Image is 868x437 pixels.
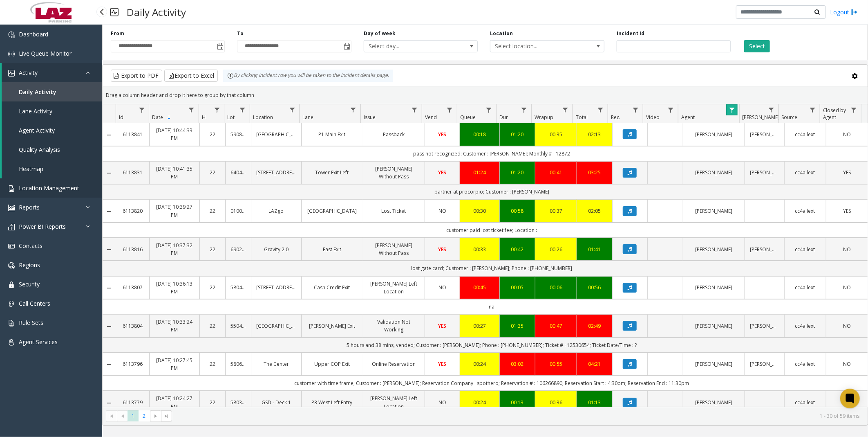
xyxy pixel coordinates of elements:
a: [PERSON_NAME] [750,322,779,330]
a: NO [831,284,863,291]
span: YES [843,169,851,176]
img: 'icon' [8,282,15,288]
span: Dur [499,114,508,121]
span: Regions [19,261,40,269]
a: Collapse Details [103,170,116,176]
a: 00:24 [465,360,494,368]
a: Activity [2,63,102,82]
a: Collapse Details [103,246,116,253]
a: 04:21 [582,360,607,368]
a: Heatmap [2,159,102,178]
div: 00:24 [465,399,494,406]
a: [PERSON_NAME] [750,131,779,138]
div: 00:56 [582,284,607,291]
span: Rule Sets [19,319,43,327]
a: YES [430,169,455,176]
div: 01:24 [465,169,494,176]
a: 00:37 [540,207,572,215]
div: 00:27 [465,322,494,330]
span: NO [843,322,851,329]
a: [PERSON_NAME] [688,246,740,253]
label: From [111,30,124,37]
span: YES [438,360,446,367]
span: Daily Activity [19,88,56,96]
a: [PERSON_NAME] [750,169,779,176]
a: 00:47 [540,322,572,330]
a: Issue Filter Menu [409,104,420,115]
a: 02:13 [582,131,607,138]
a: 01:20 [505,131,530,138]
a: 6113807 [121,284,145,291]
span: Total [576,114,588,121]
a: Cash Credit Exit [306,284,358,291]
span: Live Queue Monitor [19,50,72,57]
a: cc4allext [790,322,821,330]
span: Page 2 [139,410,150,421]
a: YES [430,360,455,368]
span: Select location... [490,41,581,52]
a: 00:05 [505,284,530,291]
span: Go to the last page [161,410,172,422]
a: Collapse Details [103,323,116,330]
a: YES [430,246,455,253]
div: 00:35 [540,131,572,138]
a: Id Filter Menu [136,104,147,115]
div: 00:41 [540,169,572,176]
a: 00:36 [540,399,572,406]
span: Activity [19,69,38,77]
a: Collapse Details [103,132,116,138]
div: 00:18 [465,131,494,138]
a: Parker Filter Menu [765,104,776,115]
span: Vend [425,114,437,121]
a: 03:25 [582,169,607,176]
a: 22 [205,246,220,253]
a: [GEOGRAPHIC_DATA] [256,322,296,330]
td: na [116,299,868,314]
span: Dashboard [19,30,48,38]
div: 00:13 [505,399,530,406]
button: Export to Excel [164,70,218,82]
a: Agent Filter Menu [726,104,737,115]
img: 'icon' [8,51,15,57]
label: To [237,30,244,37]
span: Toggle popup [342,41,351,52]
img: infoIcon.svg [227,72,234,79]
a: Tower Exit Left [306,169,358,176]
span: YES [438,169,446,176]
a: Validation Not Working [368,318,420,333]
a: 6113779 [121,399,145,406]
a: 6113804 [121,322,145,330]
img: 'icon' [8,224,15,230]
span: Page 1 [128,410,139,421]
span: [PERSON_NAME] [743,114,780,121]
div: 00:45 [465,284,494,291]
span: YES [843,207,851,214]
a: 22 [205,131,220,138]
div: 01:41 [582,246,607,253]
a: [STREET_ADDRESS] [256,169,296,176]
a: 6113841 [121,131,145,138]
a: Location Filter Menu [286,104,298,115]
span: YES [438,246,446,253]
a: P1 Main Exit [306,131,358,138]
a: [PERSON_NAME] Without Pass [368,241,420,257]
h3: Daily Activity [123,2,190,22]
span: Closed by Agent [823,107,846,121]
a: cc4allext [790,284,821,291]
div: 01:20 [505,169,530,176]
a: 22 [205,360,220,368]
div: 00:06 [540,284,572,291]
span: Select day... [364,41,455,52]
a: [PERSON_NAME] [750,246,779,253]
a: [PERSON_NAME] [688,169,740,176]
a: [DATE] 10:24:27 PM [154,394,194,410]
span: Lot [228,114,235,121]
a: 00:33 [465,246,494,253]
a: Online Reservation [368,360,420,368]
button: Select [744,40,770,52]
